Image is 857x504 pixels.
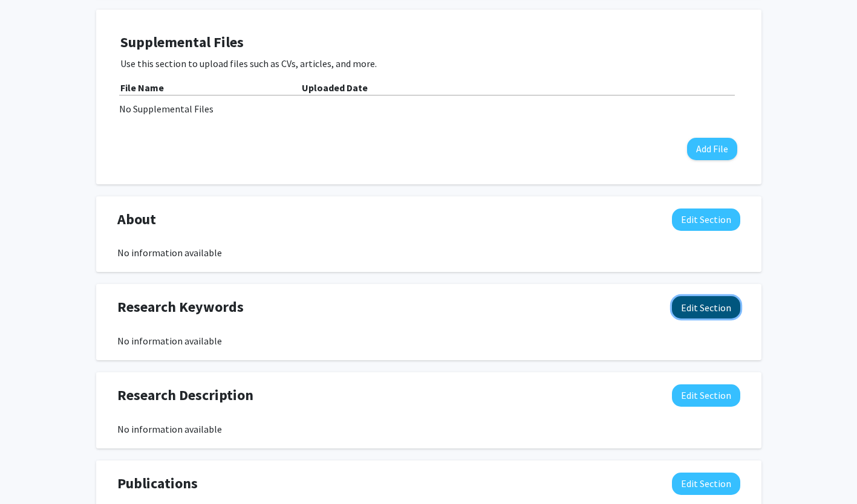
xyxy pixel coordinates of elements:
button: Edit About [672,208,740,231]
button: Edit Research Description [672,384,740,407]
span: Publications [117,473,198,494]
span: Research Description [117,384,253,406]
button: Add File [687,138,737,160]
b: File Name [120,82,164,94]
div: No Supplemental Files [119,102,738,116]
p: Use this section to upload files such as CVs, articles, and more. [120,56,737,71]
h4: Supplemental Files [120,34,737,51]
div: No information available [117,422,740,436]
div: No information available [117,334,740,348]
button: Edit Research Keywords [672,296,740,318]
div: No information available [117,245,740,260]
button: Edit Publications [672,473,740,495]
b: Uploaded Date [302,82,368,94]
span: About [117,208,156,230]
iframe: Chat [9,450,51,495]
span: Research Keywords [117,296,244,318]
